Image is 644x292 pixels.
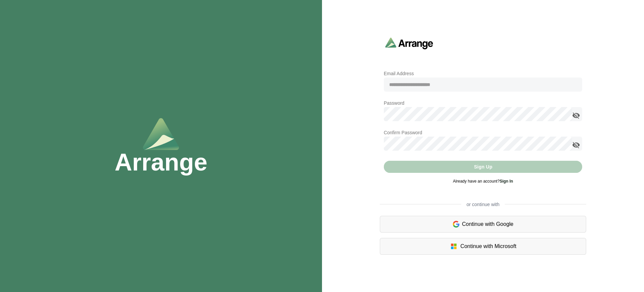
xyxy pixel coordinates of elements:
[115,150,207,174] h1: Arrange
[384,129,582,137] p: Confirm Password
[461,201,505,208] span: or continue with
[384,69,582,78] p: Email Address
[385,37,433,49] img: arrangeai-name-small-logo.4d2b8aee.svg
[453,220,459,228] img: google-logo.6d399ca0.svg
[380,238,587,255] div: Continue with Microsoft
[380,216,587,233] div: Continue with Google
[499,179,513,184] a: Sign In
[450,242,458,250] img: microsoft-logo.7cf64d5f.svg
[572,141,580,149] i: appended action
[384,99,582,107] p: Password
[453,179,513,184] span: Already have an account?
[572,111,580,119] i: appended action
